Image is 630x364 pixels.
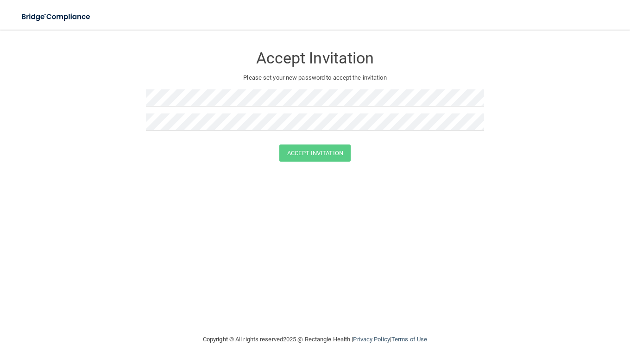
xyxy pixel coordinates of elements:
h3: Accept Invitation [146,50,484,67]
div: Copyright © All rights reserved 2025 @ Rectangle Health | | [146,325,484,354]
a: Privacy Policy [353,336,390,343]
p: Please set your new password to accept the invitation [153,72,477,83]
img: bridge_compliance_login_screen.278c3ca4.svg [14,7,99,26]
a: Terms of Use [391,336,427,343]
button: Accept Invitation [279,144,351,162]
